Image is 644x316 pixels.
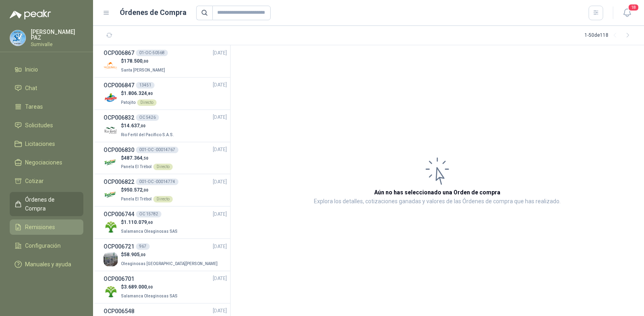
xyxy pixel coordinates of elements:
span: 950.572 [124,187,148,193]
span: ,00 [140,124,146,128]
span: Salamanca Oleaginosas SAS [121,229,178,234]
span: [DATE] [213,49,227,57]
div: 13451 [136,82,155,88]
span: Chat [25,84,37,93]
img: Company Logo [104,252,118,266]
img: Company Logo [104,220,118,234]
p: Explora los detalles, cotizaciones ganadas y valores de las Órdenes de compra que has realizado. [314,197,561,206]
a: OCP006822001-OC -00014774[DATE] Company Logo$950.572,00Panela El TrébolDirecto [104,177,227,203]
span: Negociaciones [25,158,62,167]
div: Directo [153,196,173,202]
p: Sumivalle [31,42,83,47]
a: Inicio [10,62,83,77]
span: [DATE] [213,211,227,218]
h3: OCP006744 [104,210,134,219]
h3: OCP006548 [104,307,134,316]
span: [DATE] [213,243,227,251]
p: $ [121,186,173,194]
h3: OCP006701 [104,274,134,283]
a: Licitaciones [10,136,83,152]
span: [DATE] [213,146,227,154]
a: Remisiones [10,219,83,235]
a: OCP006832OC 5426[DATE] Company Logo$14.637,00Rio Fertil del Pacífico S.A.S. [104,113,227,139]
span: ,00 [147,285,153,289]
h3: OCP006867 [104,48,134,57]
div: 01-OC-50568 [136,50,168,56]
img: Company Logo [104,155,118,169]
span: Rio Fertil del Pacífico S.A.S. [121,133,174,137]
span: Licitaciones [25,139,55,148]
div: Directo [153,164,173,170]
h3: OCP006822 [104,177,134,186]
span: Órdenes de Compra [25,195,76,213]
span: Panela El Trébol [121,164,152,169]
a: OCP00684713451[DATE] Company Logo$1.806.324,80PatojitoDirecto [104,81,227,106]
div: 001-OC -00014774 [136,179,178,185]
img: Company Logo [104,284,118,299]
div: 1 - 50 de 118 [585,29,634,42]
a: Órdenes de Compra [10,192,83,216]
span: 1.806.324 [124,91,153,96]
span: Remisiones [25,223,55,232]
span: Patojito [121,100,136,105]
h3: OCP006830 [104,145,134,154]
span: Tareas [25,102,43,111]
div: OC 5426 [136,114,159,121]
span: 1.110.079 [124,219,153,225]
span: [DATE] [213,307,227,315]
a: Solicitudes [10,118,83,133]
img: Company Logo [104,187,118,202]
h3: OCP006847 [104,81,134,90]
span: Solicitudes [25,121,53,130]
a: Chat [10,80,83,96]
img: Company Logo [104,91,118,105]
span: 178.500 [124,58,148,64]
h3: Aún no has seleccionado una Orden de compra [374,188,500,197]
p: $ [121,251,219,259]
span: [DATE] [213,275,227,282]
a: Configuración [10,238,83,253]
span: Cotizar [25,177,44,185]
h3: OCP006721 [104,242,134,251]
span: [DATE] [213,81,227,89]
span: Configuración [25,241,61,250]
p: $ [121,219,179,226]
span: 3.689.000 [124,284,153,290]
div: OC 15782 [136,211,161,217]
span: ,60 [147,220,153,225]
p: $ [121,283,179,291]
span: Oleaginosas [GEOGRAPHIC_DATA][PERSON_NAME] [121,261,218,266]
span: 487.364 [124,155,148,161]
img: Company Logo [104,123,118,137]
span: Panela El Trébol [121,197,152,201]
span: ,00 [142,188,148,192]
img: Company Logo [104,59,118,73]
a: Tareas [10,99,83,114]
div: Directo [137,99,157,106]
div: 001-OC -00014767 [136,147,178,153]
a: OCP006721967[DATE] Company Logo$58.905,00Oleaginosas [GEOGRAPHIC_DATA][PERSON_NAME] [104,242,227,268]
span: ,50 [142,156,148,160]
p: $ [121,122,176,130]
p: [PERSON_NAME] PAZ [31,29,83,40]
span: Inicio [25,65,38,74]
span: 14.637 [124,123,146,129]
a: OCP006701[DATE] Company Logo$3.689.000,00Salamanca Oleaginosas SAS [104,274,227,300]
span: [DATE] [213,178,227,186]
a: Manuales y ayuda [10,257,83,272]
span: ,80 [147,91,153,96]
img: Company Logo [10,30,25,46]
a: Cotizar [10,173,83,189]
a: OCP006830001-OC -00014767[DATE] Company Logo$487.364,50Panela El TrébolDirecto [104,145,227,171]
button: 18 [620,6,634,20]
span: Manuales y ayuda [25,260,71,269]
span: ,00 [142,59,148,63]
span: [DATE] [213,114,227,121]
a: OCP006744OC 15782[DATE] Company Logo$1.110.079,60Salamanca Oleaginosas SAS [104,210,227,235]
span: 58.905 [124,252,146,257]
a: OCP00686701-OC-50568[DATE] Company Logo$178.500,00Santa [PERSON_NAME] [104,48,227,74]
span: Salamanca Oleaginosas SAS [121,294,178,298]
img: Logo peakr [10,10,51,19]
span: ,00 [140,253,146,257]
a: Negociaciones [10,155,83,170]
